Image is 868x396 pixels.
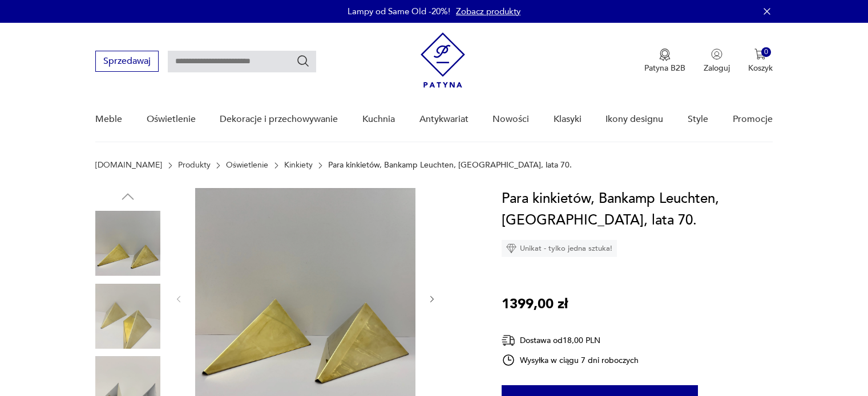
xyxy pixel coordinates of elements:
img: Zdjęcie produktu Para kinkietów, Bankamp Leuchten, Niemcy, lata 70. [95,284,160,349]
p: Koszyk [748,63,773,74]
img: Ikona koszyka [754,48,766,60]
button: Szukaj [296,54,310,68]
a: Ikona medaluPatyna B2B [644,48,685,74]
a: Nowości [492,97,529,141]
a: Ikony designu [605,97,663,141]
button: Patyna B2B [644,48,685,74]
a: Klasyki [554,97,582,141]
a: Style [688,97,708,141]
a: Promocje [733,97,773,141]
a: Antykwariat [419,97,469,141]
a: Zobacz produkty [456,6,520,17]
a: Dekoracje i przechowywanie [220,97,338,141]
img: Zdjęcie produktu Para kinkietów, Bankamp Leuchten, Niemcy, lata 70. [95,211,160,276]
p: Patyna B2B [644,63,685,74]
p: Lampy od Same Old -20%! [348,6,450,17]
div: Dostawa od 18,00 PLN [502,333,639,348]
img: Patyna - sklep z meblami i dekoracjami vintage [421,32,465,88]
button: Sprzedawaj [95,51,159,72]
a: [DOMAIN_NAME] [95,161,162,170]
img: Ikonka użytkownika [711,48,722,60]
a: Sprzedawaj [95,58,159,66]
a: Oświetlenie [147,97,196,141]
p: Zaloguj [704,63,730,74]
img: Ikona dostawy [502,333,515,348]
a: Oświetlenie [226,161,268,170]
button: Zaloguj [704,48,730,74]
img: Ikona medalu [659,48,671,61]
p: Para kinkietów, Bankamp Leuchten, [GEOGRAPHIC_DATA], lata 70. [328,161,572,170]
button: 0Koszyk [748,48,773,74]
a: Meble [95,97,122,141]
a: Produkty [178,161,211,170]
img: Ikona diamentu [506,243,516,254]
div: Wysyłka w ciągu 7 dni roboczych [502,353,639,367]
div: Unikat - tylko jedna sztuka! [502,240,617,257]
a: Kinkiety [284,161,313,170]
h1: Para kinkietów, Bankamp Leuchten, [GEOGRAPHIC_DATA], lata 70. [502,188,773,231]
div: 0 [761,47,771,57]
p: 1399,00 zł [502,293,568,315]
a: Kuchnia [362,97,395,141]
